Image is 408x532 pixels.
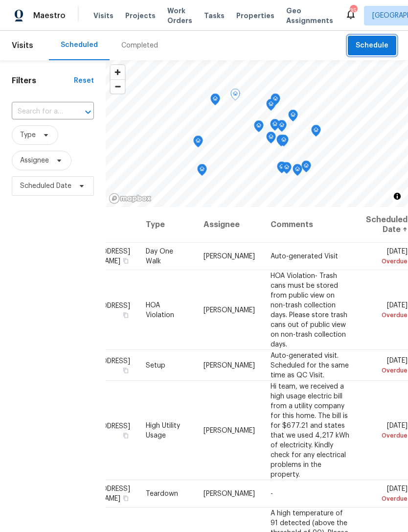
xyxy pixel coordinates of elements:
[279,135,289,150] div: Map marker
[270,119,280,134] div: Map marker
[20,181,71,191] span: Scheduled Date
[282,162,292,177] div: Map marker
[293,164,302,179] div: Map marker
[111,65,125,79] button: Zoom in
[277,120,287,135] div: Map marker
[366,494,408,504] div: Overdue
[271,352,349,378] span: Auto-generated visit. Scheduled for the same time as QC Visit.
[20,130,36,140] span: Type
[366,301,408,320] span: [DATE]
[263,207,358,243] th: Comments
[301,161,311,176] div: Map marker
[286,6,333,25] span: Geo Assignments
[204,12,225,19] span: Tasks
[356,40,388,52] span: Schedule
[12,35,33,56] span: Visits
[20,156,49,165] span: Assignee
[121,366,130,374] button: Copy Address
[266,99,276,114] div: Map marker
[271,253,338,260] span: Auto-generated Visit
[266,132,276,147] div: Map marker
[350,6,357,16] div: 35
[193,136,203,151] div: Map marker
[204,427,255,434] span: [PERSON_NAME]
[311,125,321,140] div: Map marker
[204,362,255,369] span: [PERSON_NAME]
[146,422,180,439] span: High Utility Usage
[366,357,408,375] span: [DATE]
[146,301,174,318] span: HOA Violation
[254,120,264,136] div: Map marker
[61,40,98,50] div: Scheduled
[121,431,130,439] button: Copy Address
[74,76,94,86] div: Reset
[146,362,165,369] span: Setup
[391,190,403,202] button: Toggle attribution
[121,310,130,319] button: Copy Address
[366,430,408,440] div: Overdue
[236,11,274,21] span: Properties
[271,272,347,347] span: HOA Violation- Trash cans must be stored from public view on non-trash collection days. Please st...
[111,79,125,93] button: Zoom out
[366,310,408,320] div: Overdue
[204,306,255,313] span: [PERSON_NAME]
[196,207,263,243] th: Assignee
[12,104,67,119] input: Search for an address...
[271,383,349,478] span: Hi team, we received a high usage electric bill from a utility company for this home. The bill is...
[276,135,286,150] div: Map marker
[12,76,74,86] h1: Filters
[366,365,408,375] div: Overdue
[33,11,66,21] span: Maestro
[366,248,408,266] span: [DATE]
[93,11,113,21] span: Visits
[366,486,408,504] span: [DATE]
[230,89,240,104] div: Map marker
[271,93,280,109] div: Map marker
[366,256,408,266] div: Overdue
[210,93,220,109] div: Map marker
[121,494,130,503] button: Copy Address
[138,207,196,243] th: Type
[146,248,173,265] span: Day One Walk
[348,36,396,56] button: Schedule
[358,207,408,243] th: Scheduled Date ↑
[204,490,255,497] span: [PERSON_NAME]
[146,490,178,497] span: Teardown
[109,193,152,204] a: Mapbox homepage
[288,110,298,125] div: Map marker
[204,253,255,260] span: [PERSON_NAME]
[81,105,95,119] button: Open
[394,191,400,202] span: Toggle attribution
[121,41,158,50] div: Completed
[277,162,287,177] div: Map marker
[111,80,125,93] span: Zoom out
[121,256,130,265] button: Copy Address
[366,422,408,440] span: [DATE]
[197,164,207,179] div: Map marker
[125,11,156,21] span: Projects
[271,490,273,497] span: -
[167,6,192,25] span: Work Orders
